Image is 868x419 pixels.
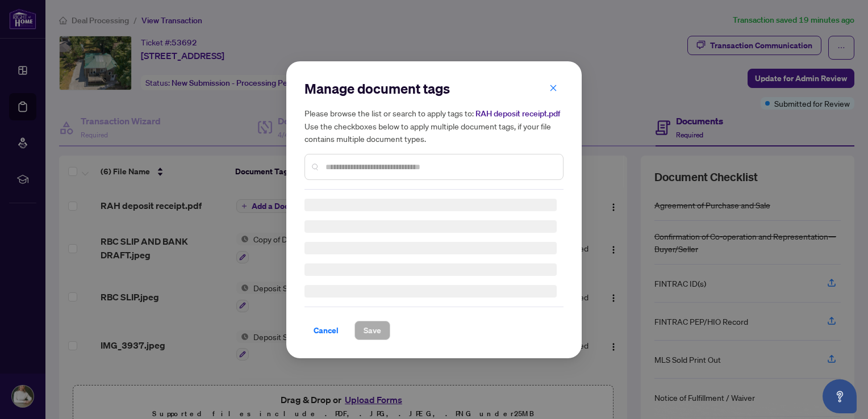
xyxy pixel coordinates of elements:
h5: Please browse the list or search to apply tags to: Use the checkboxes below to apply multiple doc... [304,107,564,145]
span: RAH deposit receipt.pdf [475,108,560,119]
span: Cancel [314,321,339,340]
span: close [549,83,557,91]
button: Save [354,321,390,340]
button: Open asap [823,379,857,413]
h2: Manage document tags [304,79,564,98]
button: Cancel [304,321,348,340]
